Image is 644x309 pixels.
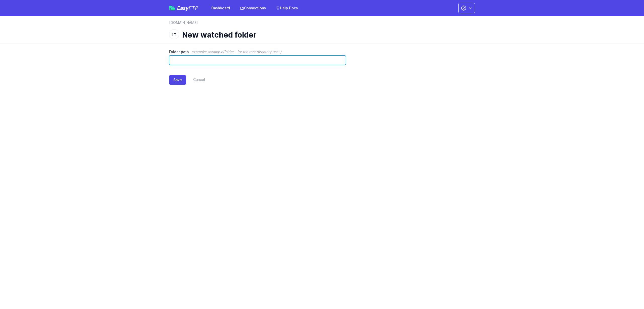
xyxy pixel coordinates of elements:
[186,75,205,85] a: Cancel
[169,20,475,28] nav: Breadcrumb
[273,4,301,13] a: Help Docs
[189,5,198,11] span: FTP
[208,4,233,13] a: Dashboard
[169,20,198,25] a: [DOMAIN_NAME]
[237,4,269,13] a: Connections
[169,6,198,11] a: EasyFTP
[619,284,638,303] iframe: Drift Widget Chat Controller
[177,6,198,11] span: Easy
[182,30,471,39] h1: New watched folder
[169,75,186,85] button: Save
[169,49,346,54] label: Folder path
[169,6,175,10] img: easyftp_logo.png
[192,50,282,54] span: example: /example/folder - for the root directory use: /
